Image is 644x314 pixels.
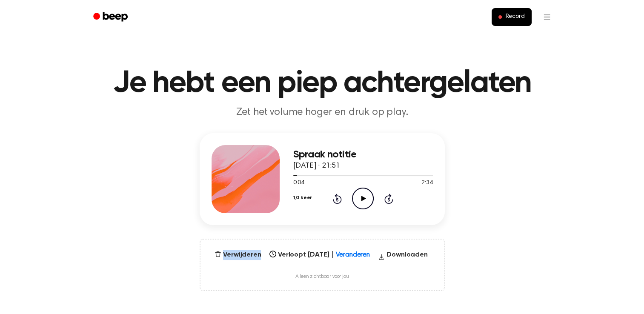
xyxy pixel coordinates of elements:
[87,9,135,26] a: Beep
[421,179,432,188] span: 2:34
[293,191,312,205] button: 1,0 keer
[537,7,557,27] button: Menu openen
[375,250,431,263] button: Downloaden
[386,250,427,263] font: Downloaden
[505,13,524,21] span: Record
[159,106,486,120] p: Zet het volume hoger en druk op play.
[492,8,531,26] button: Record
[223,250,261,260] font: Verwijderen
[104,68,540,99] h1: Je hebt een piep achtergelaten
[211,250,264,260] button: Verwijderen
[293,179,304,188] span: 0:04
[295,274,349,280] span: Alleen zichtbaar voor jou
[293,162,340,170] span: [DATE] · 21:51
[293,149,433,160] h3: Spraak notitie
